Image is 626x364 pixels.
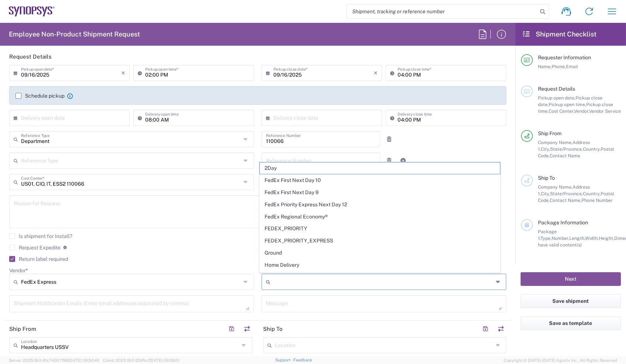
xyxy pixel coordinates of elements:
span: Package Information [538,220,588,225]
label: Schedule pickup [15,93,64,99]
span: Company Name, [538,140,573,145]
span: [DATE] 09:39:01 [150,358,179,363]
span: FedEx First Next Day 9 [260,187,500,198]
span: FedEx Priority Express Next Day 12 [260,199,500,210]
span: Package 1: [538,229,557,241]
a: Feedback [293,358,312,362]
h2: Ship To [263,325,283,333]
a: Add Reference [398,155,408,166]
span: Phone Number [581,197,613,203]
span: Company Name, [538,184,573,190]
label: Vendor [9,267,28,274]
span: Name, [538,64,552,69]
span: Vendor Service [589,108,621,114]
span: Number, [552,235,569,241]
span: Pickup open time, [549,102,586,107]
span: Cost Center, [549,108,574,114]
span: FedEx Regional Economy® [260,211,500,223]
span: [DATE] 09:50:40 [69,358,99,363]
span: Type, [541,235,552,241]
span: FEDEX_PRIORITY [260,223,500,234]
input: Shipment, tracking or reference number [347,4,538,18]
span: Home Delivery [260,259,500,271]
span: Email [566,64,578,69]
label: Return label required [9,256,68,262]
span: City, [541,191,550,196]
span: Copyright © [DATE]-[DATE] Agistix Inc., All Rights Reserved [504,357,617,364]
span: FEDEX_PRIORITY_EXPRESS [260,235,500,246]
span: Contact Name, [550,197,581,203]
span: Pickup open date, [538,95,576,101]
button: Save shipment [521,294,621,308]
span: Phone, [552,64,566,69]
span: 2Day [260,162,500,174]
span: State/Province, [550,146,583,152]
span: Server: 2025.19.0-91c74307f99 [9,358,99,363]
span: FedEx First Next Day 10 [260,175,500,186]
span: Length, [569,235,585,241]
i: × [121,67,125,79]
span: International Economy [260,272,500,283]
h2: Shipment Checklist [522,30,597,39]
span: Contact Name [550,153,580,158]
span: Ground [260,247,500,259]
i: × [374,67,378,79]
span: Request Details [538,86,575,92]
button: Next [521,272,621,286]
span: State/Province, [550,191,583,196]
span: Country, [583,191,601,196]
label: Is shipment for Install? [9,233,72,239]
h2: Employee Non-Product Shipment Request [9,30,140,39]
span: Client: 2025.19.0-129fbcf [103,358,179,363]
h2: Request Details [9,53,52,60]
a: Remove Reference [384,155,394,166]
span: Ship To [538,175,555,181]
h2: Ship From [9,325,36,333]
label: Request Expedite [9,245,60,251]
span: City, [541,146,550,152]
span: Country, [583,146,601,152]
span: Width, [585,235,599,241]
span: Vendor, [574,108,589,114]
span: Requester Information [538,55,591,60]
button: Save as template [521,316,621,330]
a: Remove Reference [384,134,394,144]
span: Height, [599,235,614,241]
span: Ship From [538,130,562,136]
a: Support [275,358,294,362]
